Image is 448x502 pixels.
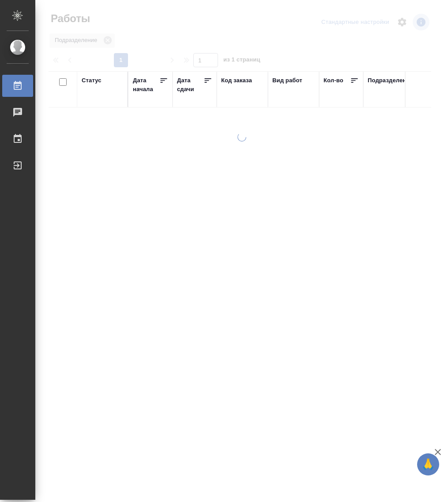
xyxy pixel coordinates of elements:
[221,76,252,85] div: Код заказа
[368,76,413,85] div: Подразделение
[82,76,102,85] div: Статус
[324,76,343,85] div: Кол-во
[133,76,159,94] div: Дата начала
[272,76,302,85] div: Вид работ
[421,455,436,474] span: 🙏
[177,76,203,94] div: Дата сдачи
[417,453,439,475] button: 🙏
